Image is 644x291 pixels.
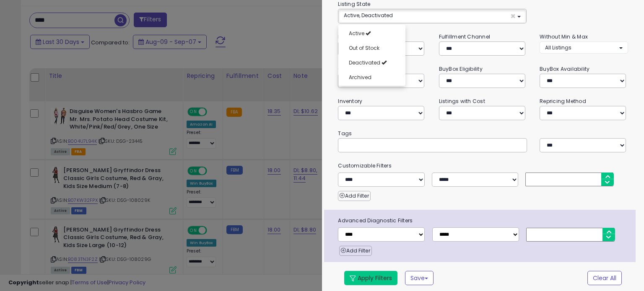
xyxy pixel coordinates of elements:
[439,33,490,40] small: Fulfillment Channel
[405,271,434,285] button: Save
[540,41,628,54] button: All Listings
[510,12,516,21] span: ×
[338,9,526,23] button: Active, Deactivated ×
[332,129,634,138] small: Tags
[439,98,485,105] small: Listings with Cost
[545,44,571,51] span: All Listings
[349,30,364,37] span: Active
[332,216,635,225] span: Advanced Diagnostic Filters
[349,74,371,81] span: Archived
[540,65,589,72] small: BuyBox Availability
[540,33,588,40] small: Without Min & Max
[332,161,634,170] small: Customizable Filters
[338,0,370,8] small: Listing State
[338,33,363,40] small: Repricing
[439,65,483,72] small: BuyBox Eligibility
[344,12,393,19] span: Active, Deactivated
[540,98,586,105] small: Repricing Method
[338,191,370,201] button: Add Filter
[338,65,387,72] small: Current Listed Price
[344,271,397,285] button: Apply Filters
[339,246,371,256] button: Add Filter
[349,44,379,52] span: Out of Stock
[349,59,380,66] span: Deactivated
[338,98,362,105] small: Inventory
[587,271,622,285] button: Clear All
